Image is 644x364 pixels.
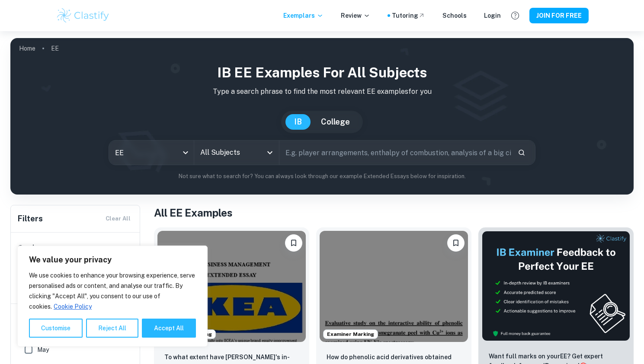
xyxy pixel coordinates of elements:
a: Cookie Policy [53,303,92,310]
p: Review [341,11,370,20]
img: Clastify logo [56,7,111,24]
p: Not sure what to search for? You can always look through our example Extended Essays below for in... [17,172,627,181]
div: EE [109,140,194,165]
button: Customise [29,319,83,338]
a: Home [19,42,35,54]
button: College [312,114,359,130]
a: Tutoring [392,11,425,20]
p: Type a search phrase to find the most relevant EE examples for you [17,86,627,97]
a: Login [484,11,501,20]
p: We value your privacy [29,255,196,265]
button: Please log in to bookmark exemplars [285,234,302,252]
button: JOIN FOR FREE [529,8,589,23]
img: Business and Management EE example thumbnail: To what extent have IKEA's in-store reta [157,231,306,342]
h6: Filters [18,213,43,225]
button: Search [514,145,529,160]
button: IB [285,114,311,130]
div: We value your privacy [17,246,208,347]
h1: IB EE examples for all subjects [17,62,627,83]
p: Exemplars [283,11,324,20]
span: May [37,345,49,354]
img: profile cover [10,38,634,195]
button: Reject All [86,319,138,338]
p: We use cookies to enhance your browsing experience, serve personalised ads or content, and analys... [29,270,196,312]
a: Schools [442,11,467,20]
button: Help and Feedback [508,8,522,23]
h1: All EE Examples [154,205,634,220]
img: Chemistry EE example thumbnail: How do phenolic acid derivatives obtaine [320,231,468,342]
button: Open [264,147,276,159]
input: E.g. player arrangements, enthalpy of combustion, analysis of a big city... [279,140,511,165]
h6: Grade [18,243,134,253]
p: EE [51,44,59,53]
button: Accept All [142,319,196,338]
button: Please log in to bookmark exemplars [447,234,465,252]
span: Examiner Marking [324,330,378,338]
img: Thumbnail [482,231,630,341]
